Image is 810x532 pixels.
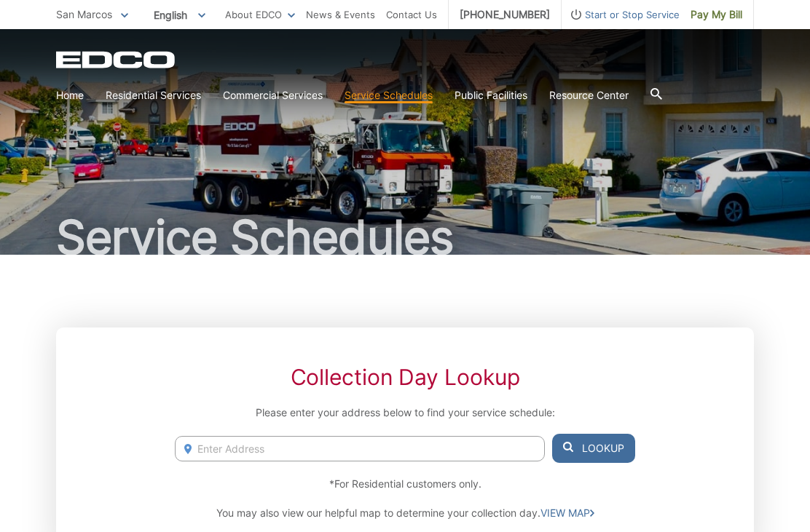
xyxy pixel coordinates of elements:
span: Pay My Bill [691,7,742,23]
a: Commercial Services [223,87,323,103]
p: Please enter your address below to find your service schedule: [175,405,635,421]
p: You may also view our helpful map to determine your collection day. [175,505,635,521]
a: News & Events [306,7,375,23]
a: Contact Us [386,7,437,23]
span: English [143,3,216,27]
h1: Service Schedules [56,214,754,261]
input: Enter Address [175,436,545,461]
a: Service Schedules [345,87,433,103]
span: San Marcos [56,8,112,20]
a: Residential Services [106,87,201,103]
a: VIEW MAP [540,505,594,521]
a: Home [56,87,84,103]
a: About EDCO [225,7,295,23]
h2: Collection Day Lookup [175,364,635,390]
a: Public Facilities [455,87,527,103]
p: *For Residential customers only. [175,476,635,492]
button: Lookup [552,434,635,463]
a: Resource Center [549,87,629,103]
a: EDCD logo. Return to the homepage. [56,51,177,68]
